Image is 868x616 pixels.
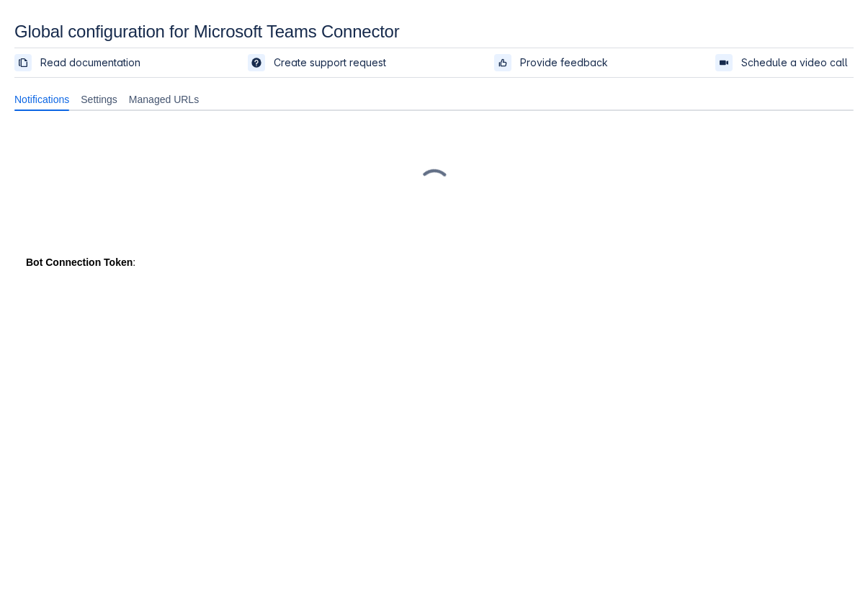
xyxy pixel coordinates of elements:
[17,57,29,68] span: documentation
[40,55,140,70] span: Read documentation
[26,256,133,268] strong: Bot Connection Token
[497,57,509,68] span: feedback
[26,255,842,269] div: :
[741,55,848,70] span: Schedule a video call
[81,92,117,107] span: Settings
[248,54,392,71] a: Create support request
[274,55,386,70] span: Create support request
[251,57,262,68] span: support
[14,22,854,42] div: Global configuration for Microsoft Teams Connector
[520,55,608,70] span: Provide feedback
[718,57,730,68] span: videoCall
[494,54,614,71] a: Provide feedback
[715,54,854,71] a: Schedule a video call
[14,92,69,107] span: Notifications
[129,92,199,107] span: Managed URLs
[14,54,146,71] a: Read documentation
